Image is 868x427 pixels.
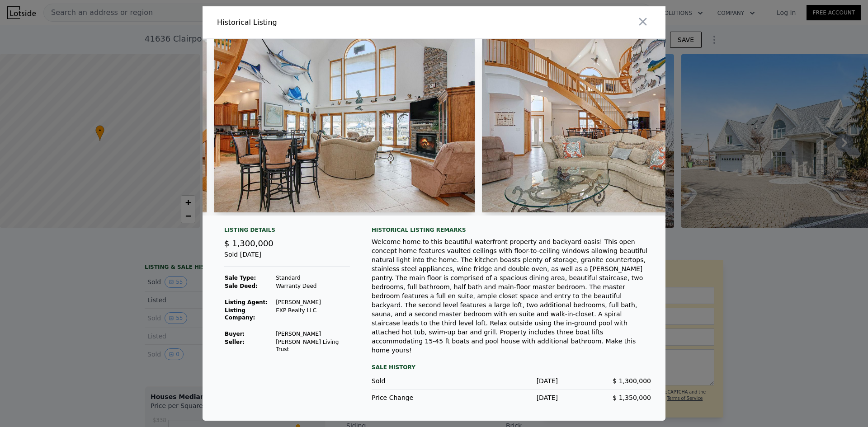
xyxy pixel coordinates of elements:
strong: Seller : [225,339,245,345]
td: EXP Realty LLC [275,306,350,322]
td: Warranty Deed [275,282,350,290]
div: Sale History [372,362,651,373]
td: [PERSON_NAME] [275,330,350,338]
td: Standard [275,274,350,282]
div: Sold [DATE] [224,250,350,267]
strong: Listing Agent: [225,299,268,305]
div: Sold [372,376,465,385]
strong: Buyer : [225,331,245,337]
span: $ 1,300,000 [613,377,651,385]
td: [PERSON_NAME] Living Trust [275,338,350,353]
div: Historical Listing remarks [372,226,651,234]
div: [DATE] [465,376,558,385]
strong: Sale Type: [225,275,256,281]
strong: Listing Company: [225,307,255,321]
div: Listing Details [224,226,350,237]
div: Price Change [372,393,465,402]
img: Property Img [482,39,742,212]
span: $ 1,350,000 [613,394,651,401]
div: Welcome home to this beautiful waterfront property and backyard oasis! This open concept home fea... [372,237,651,355]
img: Property Img [214,39,475,212]
div: Historical Listing [217,17,430,28]
span: $ 1,300,000 [224,239,274,248]
td: [PERSON_NAME] [275,298,350,306]
strong: Sale Deed: [225,283,258,289]
div: [DATE] [465,393,558,402]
